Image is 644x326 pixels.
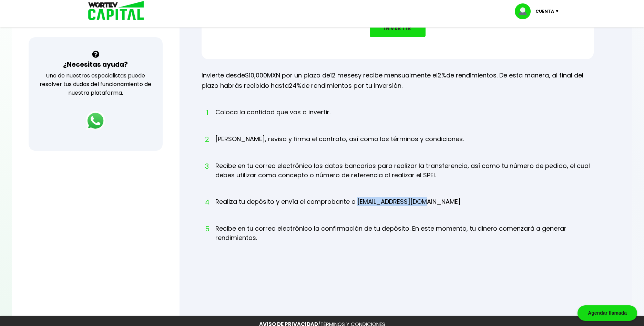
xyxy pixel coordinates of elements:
li: Recibe en tu correo electrónico los datos bancarios para realizar la transferencia, así como tu n... [215,161,594,193]
li: Coloca la cantidad que vas a invertir. [215,107,330,130]
span: 24% [289,81,301,90]
p: Cuenta [535,6,554,17]
span: 5 [205,224,208,234]
li: Recibe en tu correo electrónico la confirmación de tu depósito. En este momento, tu dinero comenz... [215,224,594,255]
span: 2 [205,134,208,145]
h3: ¿Necesitas ayuda? [63,60,128,70]
span: 12 meses [330,71,358,80]
span: $10,000 [245,71,267,80]
img: icon-down [554,10,563,12]
div: Agendar llamada [577,305,637,321]
span: 4 [205,197,208,207]
img: logos_whatsapp-icon.242b2217.svg [86,111,105,130]
button: INVERTIR [370,19,426,37]
span: 3 [205,161,208,171]
span: 2% [438,71,446,80]
li: [PERSON_NAME], revisa y firma el contrato, así como los términos y condiciones. [215,134,464,157]
li: Realiza tu depósito y envía el comprobante a [EMAIL_ADDRESS][DOMAIN_NAME] [215,197,461,219]
p: Uno de nuestros especialistas puede resolver tus dudas del funcionamiento de nuestra plataforma. [38,71,154,97]
img: profile-image [515,3,535,19]
p: Invierte desde MXN por un plazo de y recibe mensualmente el de rendimientos. De esta manera, al f... [202,70,594,91]
span: 1 [205,107,208,118]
